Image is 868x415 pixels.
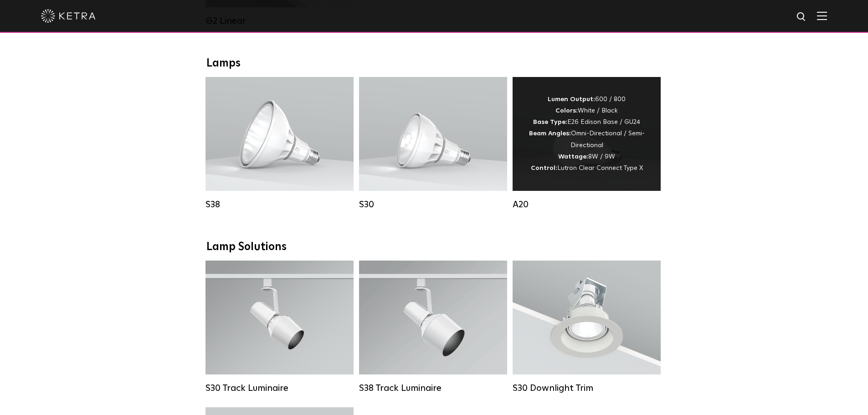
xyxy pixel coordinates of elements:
strong: Colors: [555,108,578,114]
div: S30 Downlight Trim [513,383,661,394]
img: ketra-logo-2019-white [41,9,96,23]
a: A20 Lumen Output:600 / 800Colors:White / BlackBase Type:E26 Edison Base / GU24Beam Angles:Omni-Di... [513,77,661,210]
img: Hamburger%20Nav.svg [817,11,827,20]
strong: Beam Angles: [529,130,571,137]
strong: Base Type: [533,119,567,125]
a: S30 Downlight Trim S30 Downlight Trim [513,261,661,394]
img: search icon [796,11,807,23]
strong: Control: [531,165,557,171]
div: S38 Track Luminaire [359,383,507,394]
strong: Lumen Output: [548,96,595,102]
a: S30 Track Luminaire Lumen Output:1100Colors:White / BlackBeam Angles:15° / 25° / 40° / 60° / 90°W... [205,261,354,394]
div: Lamps [206,57,662,70]
div: S30 Track Luminaire [205,383,354,394]
div: A20 [513,199,661,210]
div: Lamp Solutions [206,241,662,254]
a: S38 Lumen Output:1100Colors:White / BlackBase Type:E26 Edison Base / GU24Beam Angles:10° / 25° / ... [205,77,354,210]
div: S38 [205,199,354,210]
div: S30 [359,199,507,210]
a: S30 Lumen Output:1100Colors:White / BlackBase Type:E26 Edison Base / GU24Beam Angles:15° / 25° / ... [359,77,507,210]
span: Lutron Clear Connect Type X [557,165,643,171]
a: S38 Track Luminaire Lumen Output:1100Colors:White / BlackBeam Angles:10° / 25° / 40° / 60°Wattage... [359,261,507,394]
div: 600 / 800 White / Black E26 Edison Base / GU24 Omni-Directional / Semi-Directional 8W / 9W [526,94,647,174]
strong: Wattage: [558,154,588,160]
